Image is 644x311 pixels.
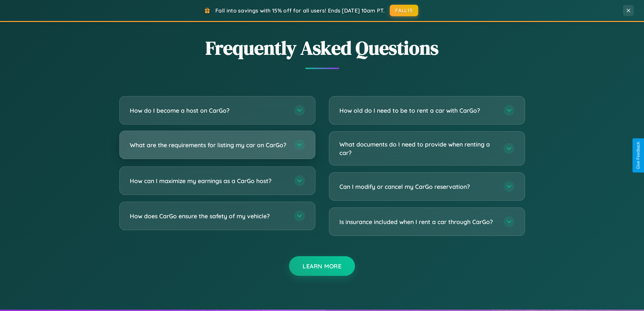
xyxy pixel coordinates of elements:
[339,218,497,226] h3: Is insurance included when I rent a car through CarGo?
[130,141,287,149] h3: What are the requirements for listing my car on CarGo?
[636,142,641,169] div: Give Feedback
[215,7,385,14] span: Fall into savings with 15% off for all users! Ends [DATE] 10am PT.
[390,5,418,16] button: FALL15
[339,106,497,115] h3: How old do I need to be to rent a car with CarGo?
[289,256,355,276] button: Learn More
[130,106,287,115] h3: How do I become a host on CarGo?
[130,177,287,185] h3: How can I maximize my earnings as a CarGo host?
[339,182,497,191] h3: Can I modify or cancel my CarGo reservation?
[130,212,287,220] h3: How does CarGo ensure the safety of my vehicle?
[339,140,497,157] h3: What documents do I need to provide when renting a car?
[119,35,525,61] h2: Frequently Asked Questions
